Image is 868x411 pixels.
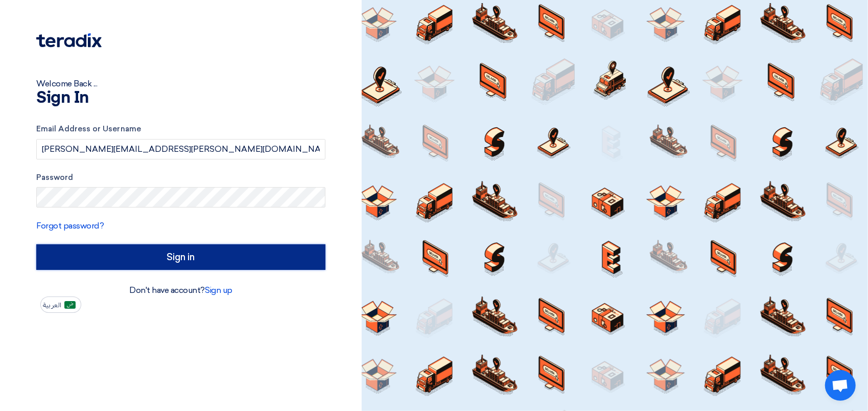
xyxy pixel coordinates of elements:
button: العربية [40,296,81,313]
h1: Sign In [36,90,325,106]
label: Email Address or Username [36,123,325,135]
div: Welcome Back ... [36,78,325,90]
input: Enter your business email or username [36,139,325,159]
img: Teradix logo [36,33,102,48]
input: Sign in [36,244,325,270]
span: العربية [43,302,61,309]
div: Don't have account? [36,284,325,296]
a: Open chat [825,370,856,401]
a: Forgot password? [36,221,104,231]
label: Password [36,172,325,184]
img: ar-AR.png [64,301,76,309]
a: Sign up [205,285,232,295]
